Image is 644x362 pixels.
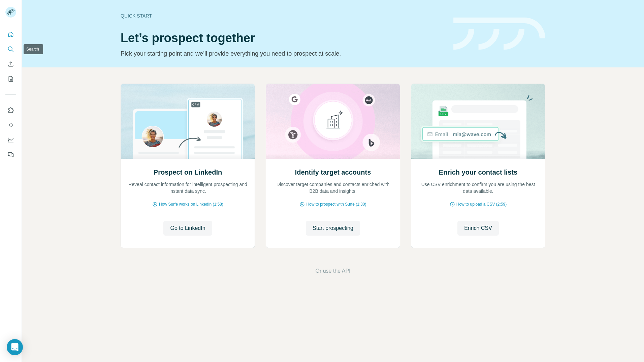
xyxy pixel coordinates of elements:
[5,149,16,161] button: Feedback
[121,49,445,58] p: Pick your starting point and we’ll provide everything you need to prospect at scale.
[439,168,517,177] h2: Enrich your contact lists
[273,181,393,194] p: Discover target companies and contacts enriched with B2B data and insights.
[5,134,16,146] button: Dashboard
[457,221,499,236] button: Enrich CSV
[159,201,223,207] span: How Surfe works on LinkedIn (1:58)
[313,224,353,232] span: Start prospecting
[121,31,445,45] h1: Let’s prospect together
[295,168,371,177] h2: Identify target accounts
[5,73,16,85] button: My lists
[456,201,507,207] span: How to upload a CSV (2:59)
[170,224,205,232] span: Go to LinkedIn
[315,267,350,275] button: Or use the API
[5,58,16,70] button: Enrich CSV
[464,224,492,232] span: Enrich CSV
[306,201,366,207] span: How to prospect with Surfe (1:30)
[121,84,255,159] img: Prospect on LinkedIn
[154,168,222,177] h2: Prospect on LinkedIn
[266,84,400,159] img: Identify target accounts
[5,104,16,116] button: Use Surfe on LinkedIn
[5,119,16,131] button: Use Surfe API
[163,221,212,236] button: Go to LinkedIn
[5,43,16,55] button: Search
[128,181,248,194] p: Reveal contact information for intelligent prospecting and instant data sync.
[418,181,538,194] p: Use CSV enrichment to confirm you are using the best data available.
[453,18,545,50] img: banner
[7,339,23,355] div: Open Intercom Messenger
[306,221,360,236] button: Start prospecting
[121,12,445,19] div: Quick start
[5,28,16,40] button: Quick start
[411,84,545,159] img: Enrich your contact lists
